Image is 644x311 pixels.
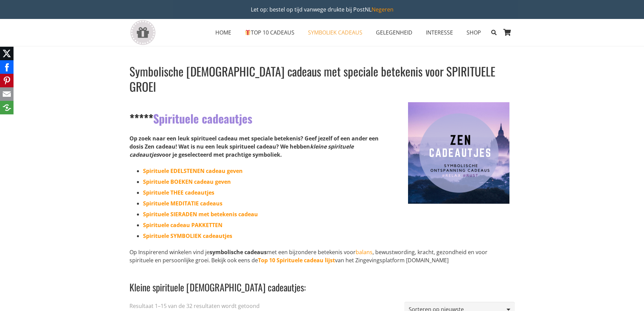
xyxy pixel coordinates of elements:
[129,248,509,264] p: Op Inspirerend winkelen vind je met een bijzondere betekenis voor , bewustwording, kracht, gezond...
[143,210,258,218] a: Spirituele SIERADEN met betekenis cadeau
[258,257,335,264] a: Top 10 Spirituele cadeau lijst
[372,6,393,13] a: Negeren
[500,19,515,46] a: Winkelwagen
[143,221,222,229] a: Spirituele cadeau PAKKETTEN
[376,29,412,36] span: GELEGENHEID
[143,200,222,207] a: Spirituele MEDITATIE cadeaus
[143,178,231,185] a: Spirituele BOEKEN cadeau geven
[129,20,156,45] a: gift-box-icon-grey-inspirerendwinkelen
[308,29,362,36] span: SYMBOLIEK CADEAUS
[210,248,267,256] strong: symbolische cadeaus
[369,24,419,41] a: GELEGENHEIDGELEGENHEID Menu
[419,24,460,41] a: INTERESSEINTERESSE Menu
[245,29,294,36] span: TOP 10 CADEAUS
[129,272,509,294] h3: Kleine spirituele [DEMOGRAPHIC_DATA] cadeautjes:
[143,189,214,196] a: Spirituele THEE cadeautjes
[488,24,500,41] a: Zoeken
[215,29,231,36] span: HOME
[129,143,354,158] em: kleine spirituele cadeautjes
[129,135,379,158] strong: Op zoek naar een leuk spiritueel cadeau met speciale betekenis? Geef jezelf of een ander een dosi...
[356,248,373,256] a: balans
[129,64,509,94] h1: Symbolische [DEMOGRAPHIC_DATA] cadeaus met speciale betekenis voor SPIRITUELE GROEI
[301,24,369,41] a: SYMBOLIEK CADEAUSSYMBOLIEK CADEAUS Menu
[143,232,232,240] a: Spirituele SYMBOLIEK cadeautjes
[467,29,481,36] span: SHOP
[408,102,509,204] img: Relax en anti-stress cadeaus voor meer Zen
[129,110,252,127] strong: Spirituele cadeautjes
[143,167,243,175] a: Spirituele EDELSTENEN cadeau geven
[426,29,453,36] span: INTERESSE
[238,24,301,41] a: 🎁TOP 10 CADEAUS🎁 TOP 10 CADEAUS Menu
[460,24,488,41] a: SHOPSHOP Menu
[129,302,260,310] p: Resultaat 1–15 van de 32 resultaten wordt getoond
[245,30,251,35] img: 🎁
[209,24,238,41] a: HOMEHOME Menu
